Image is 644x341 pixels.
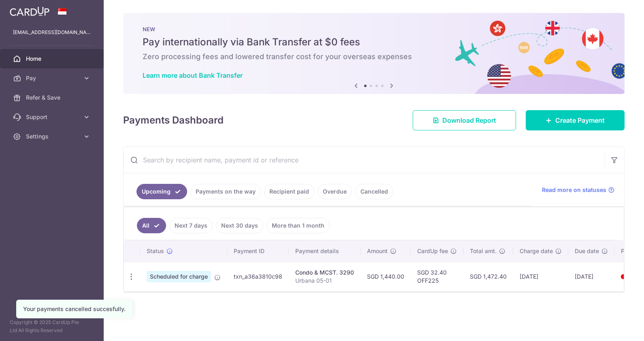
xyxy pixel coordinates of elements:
[264,184,314,199] a: Recipient paid
[318,184,352,199] a: Overdue
[555,115,605,125] span: Create Payment
[123,113,224,128] h4: Payments Dashboard
[143,26,605,32] p: NEW
[568,262,614,291] td: [DATE]
[124,147,605,173] input: Search by recipient name, payment id or reference
[137,218,166,233] a: All
[26,55,79,63] span: Home
[143,71,243,79] a: Learn more about Bank Transfer
[417,247,448,255] span: CardUp fee
[542,186,606,194] span: Read more on statuses
[355,184,393,199] a: Cancelled
[26,113,79,121] span: Support
[520,247,553,255] span: Charge date
[470,247,497,255] span: Total amt.
[513,262,568,291] td: [DATE]
[526,110,625,130] a: Create Payment
[360,262,411,291] td: SGD 1,440.00
[575,247,599,255] span: Due date
[10,6,49,16] img: CardUp
[442,115,496,125] span: Download Report
[13,28,91,36] p: [EMAIL_ADDRESS][DOMAIN_NAME]
[227,262,289,291] td: txn_a36a3810c98
[542,186,614,194] a: Read more on statuses
[295,269,354,277] div: Condo & MCST. 3290
[23,305,126,313] div: Your payments cancelled succesfully.
[190,184,261,199] a: Payments on the way
[463,262,513,291] td: SGD 1,472.40
[413,110,516,130] a: Download Report
[289,241,360,262] th: Payment details
[123,13,625,94] img: Bank transfer banner
[227,241,289,262] th: Payment ID
[143,52,605,62] h6: Zero processing fees and lowered transfer cost for your overseas expenses
[26,94,79,102] span: Refer & Save
[147,247,164,255] span: Status
[26,74,79,82] span: Pay
[411,262,463,291] td: SGD 32.40 OFF225
[367,247,388,255] span: Amount
[295,277,354,285] p: Urbana 05-01
[267,218,330,233] a: More than 1 month
[143,36,605,49] h5: Pay internationally via Bank Transfer at $0 fees
[617,272,633,281] img: Bank Card
[169,218,213,233] a: Next 7 days
[216,218,263,233] a: Next 30 days
[26,132,79,141] span: Settings
[147,271,211,282] span: Scheduled for charge
[136,184,187,199] a: Upcoming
